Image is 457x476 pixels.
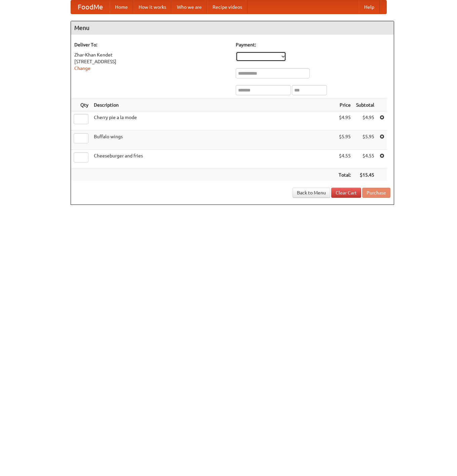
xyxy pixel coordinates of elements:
[336,131,353,150] td: $5.95
[353,99,377,111] th: Subtotal
[236,41,390,48] h5: Payment:
[353,169,377,181] th: $15.45
[293,188,330,198] a: Back to Menu
[91,111,336,131] td: Cherry pie a la mode
[336,111,353,131] td: $4.95
[74,51,229,58] div: Zhar-Khan Kendet
[172,0,207,14] a: Who we are
[331,188,361,198] a: Clear Cart
[74,41,229,48] h5: Deliver To:
[336,169,353,181] th: Total:
[353,150,377,169] td: $4.55
[359,0,380,14] a: Help
[71,21,394,35] h4: Menu
[336,150,353,169] td: $4.55
[353,111,377,131] td: $4.95
[74,58,229,65] div: [STREET_ADDRESS]
[71,0,110,14] a: FoodMe
[133,0,172,14] a: How it works
[353,131,377,150] td: $5.95
[74,66,90,71] a: Change
[336,99,353,111] th: Price
[91,131,336,150] td: Buffalo wings
[110,0,133,14] a: Home
[91,150,336,169] td: Cheeseburger and fries
[91,99,336,111] th: Description
[207,0,247,14] a: Recipe videos
[71,99,91,111] th: Qty
[362,188,390,198] button: Purchase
